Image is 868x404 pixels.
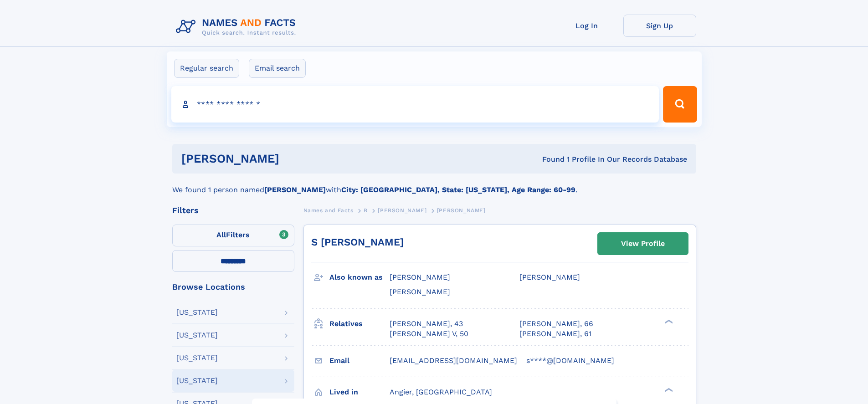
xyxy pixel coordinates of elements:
h1: [PERSON_NAME] [181,153,411,164]
span: [PERSON_NAME] [390,287,450,296]
a: [PERSON_NAME], 43 [390,319,463,329]
div: Filters [172,206,294,215]
a: Names and Facts [303,205,354,216]
a: [PERSON_NAME] [378,205,426,216]
label: Filters [172,225,294,246]
a: [PERSON_NAME], 66 [519,319,593,329]
button: Search Button [663,86,697,123]
div: We found 1 person named with . [172,174,696,195]
h3: Relatives [329,316,390,332]
span: [PERSON_NAME] [519,273,580,281]
a: B [364,205,368,216]
a: [PERSON_NAME], 61 [519,329,591,339]
input: search input [171,86,659,123]
a: Log In [550,15,623,37]
span: All [216,230,226,239]
a: S [PERSON_NAME] [311,236,404,248]
h3: Email [329,353,390,368]
b: [PERSON_NAME] [264,185,326,194]
div: [US_STATE] [176,309,218,316]
span: Angier, [GEOGRAPHIC_DATA] [390,388,492,396]
span: [PERSON_NAME] [437,207,486,214]
div: Found 1 Profile In Our Records Database [411,154,687,164]
a: View Profile [598,233,688,255]
label: Email search [249,59,306,78]
a: Sign Up [623,15,696,37]
span: B [364,207,368,214]
div: [US_STATE] [176,354,218,362]
b: City: [GEOGRAPHIC_DATA], State: [US_STATE], Age Range: 60-99 [341,185,575,194]
div: [US_STATE] [176,377,218,384]
h3: Also known as [329,270,390,285]
div: ❯ [663,318,673,324]
span: [PERSON_NAME] [378,207,426,214]
h3: Lived in [329,384,390,400]
img: Logo Names and Facts [172,15,303,39]
span: [EMAIL_ADDRESS][DOMAIN_NAME] [390,356,517,365]
span: [PERSON_NAME] [390,273,450,281]
label: Regular search [174,59,239,78]
div: View Profile [621,233,665,254]
div: [US_STATE] [176,332,218,339]
div: ❯ [663,387,673,393]
div: Browse Locations [172,283,294,291]
a: [PERSON_NAME] V, 50 [390,329,468,339]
